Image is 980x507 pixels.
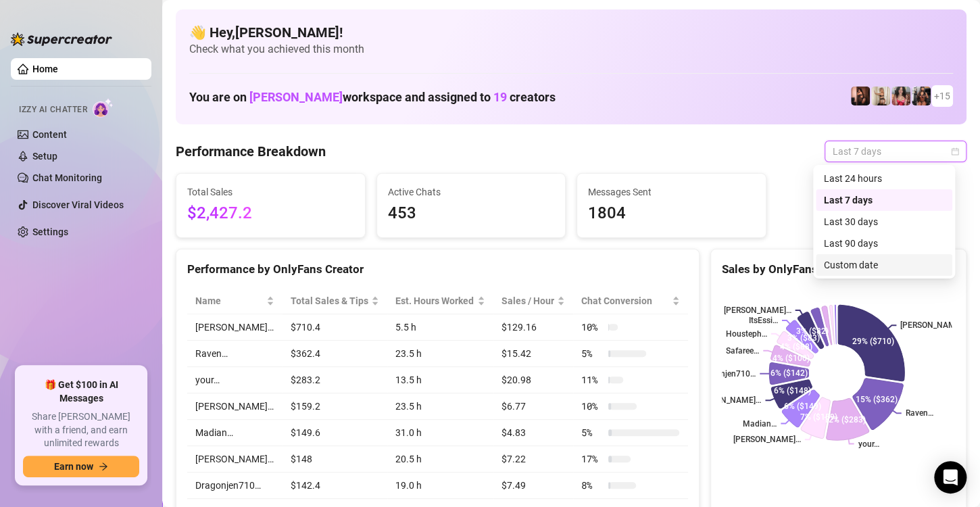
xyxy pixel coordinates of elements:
[32,226,68,237] a: Settings
[195,293,264,308] span: Name
[176,142,326,161] h4: Performance Breakdown
[388,185,555,199] span: Active Chats
[54,461,93,472] span: Earn now
[934,461,966,493] div: Open Intercom Messenger
[187,260,688,279] div: Performance by OnlyFans Creator
[187,393,283,420] td: [PERSON_NAME]…
[283,393,388,420] td: $159.2
[387,393,493,420] td: 23.5 h
[387,420,493,446] td: 31.0 h
[387,446,493,473] td: 20.5 h
[283,420,388,446] td: $149.6
[824,258,944,272] div: Custom date
[32,199,124,210] a: Discover Viral Videos
[283,473,388,499] td: $142.4
[32,64,58,74] a: Home
[725,329,766,339] text: Housteph…
[824,171,944,186] div: Last 24 hours
[951,147,959,155] span: calendar
[581,293,669,308] span: Chat Conversion
[291,293,369,308] span: Total Sales & Tips
[723,306,791,315] text: [PERSON_NAME]…
[189,90,556,105] h1: You are on workspace and assigned to creators
[387,473,493,499] td: 19.0 h
[493,341,573,367] td: $15.42
[187,446,283,473] td: [PERSON_NAME]…
[816,168,952,189] div: Last 24 hours
[912,87,931,105] img: Erica (@ericabanks)
[283,314,388,341] td: $710.4
[905,408,933,418] text: Raven…
[816,233,952,254] div: Last 90 days
[588,201,755,226] span: 1804
[891,87,910,105] img: Aaliyah (@edmflowerfairy)
[824,236,944,251] div: Last 90 days
[824,214,944,229] div: Last 30 days
[283,367,388,393] td: $283.2
[900,320,968,330] text: [PERSON_NAME]…
[824,193,944,208] div: Last 7 days
[387,341,493,367] td: 23.5 h
[99,462,108,471] span: arrow-right
[581,399,603,414] span: 10 %
[249,90,343,104] span: [PERSON_NAME]
[187,185,354,199] span: Total Sales
[581,425,603,440] span: 5 %
[698,369,756,379] text: Dragonjen710…
[493,90,507,104] span: 19
[32,172,102,183] a: Chat Monitoring
[23,410,139,450] span: Share [PERSON_NAME] with a friend, and earn unlimited rewards
[493,288,573,314] th: Sales / Hour
[283,446,388,473] td: $148
[588,185,755,199] span: Messages Sent
[189,23,953,42] h4: 👋 Hey, [PERSON_NAME] !
[581,452,603,466] span: 17 %
[493,420,573,446] td: $4.83
[581,372,603,387] span: 11 %
[187,314,283,341] td: [PERSON_NAME]…
[189,42,953,57] span: Check what you achieved this month
[748,316,777,325] text: ItsEssi…
[283,341,388,367] td: $362.4
[726,346,759,356] text: Safaree…
[851,87,870,105] img: Dragonjen710 (@dragonjen)
[871,87,890,105] img: Monique (@moneybagmoee)
[187,473,283,499] td: Dragonjen710…
[858,439,879,449] text: your…
[693,395,761,405] text: [PERSON_NAME]…
[187,420,283,446] td: Madian…
[23,456,139,477] button: Earn nowarrow-right
[387,367,493,393] td: 13.5 h
[32,151,57,162] a: Setup
[493,367,573,393] td: $20.98
[501,293,554,308] span: Sales / Hour
[743,419,777,429] text: Madian…
[187,288,283,314] th: Name
[493,393,573,420] td: $6.77
[816,211,952,233] div: Last 30 days
[283,288,388,314] th: Total Sales & Tips
[816,254,952,276] div: Custom date
[19,103,87,116] span: Izzy AI Chatter
[733,435,800,444] text: [PERSON_NAME]…
[816,189,952,211] div: Last 7 days
[395,293,474,308] div: Est. Hours Worked
[187,341,283,367] td: Raven…
[581,478,603,493] span: 8 %
[388,201,555,226] span: 453
[493,473,573,499] td: $7.49
[93,98,114,118] img: AI Chatter
[32,129,67,140] a: Content
[581,346,603,361] span: 5 %
[833,141,958,162] span: Last 7 days
[493,314,573,341] td: $129.16
[581,320,603,335] span: 10 %
[187,201,354,226] span: $2,427.2
[11,32,112,46] img: logo-BBDzfeDw.svg
[722,260,955,279] div: Sales by OnlyFans Creator
[493,446,573,473] td: $7.22
[23,379,139,405] span: 🎁 Get $100 in AI Messages
[934,89,950,103] span: + 15
[387,314,493,341] td: 5.5 h
[187,367,283,393] td: your…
